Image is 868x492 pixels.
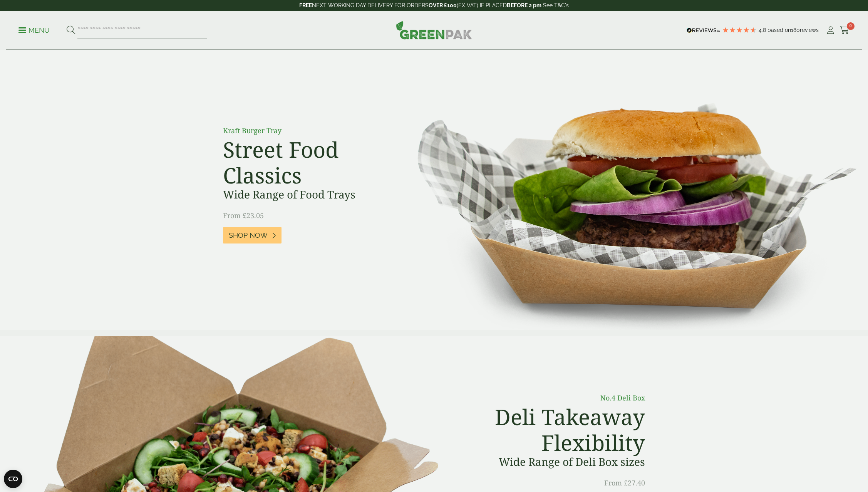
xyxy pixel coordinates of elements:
[229,231,268,240] span: Shop Now
[826,27,835,34] i: My Account
[840,25,850,36] a: 0
[223,188,396,201] h3: Wide Range of Food Trays
[18,26,50,33] a: Menu
[543,2,569,8] a: See T&C's
[4,470,22,488] button: Open CMP widget
[477,404,645,455] h2: Deli Takeaway Flexibility
[477,455,645,469] h3: Wide Range of Deli Box sizes
[791,27,800,33] span: 180
[722,27,757,33] div: 4.78 Stars
[477,393,645,403] p: No.4 Deli Box
[429,2,457,8] strong: OVER £100
[299,2,312,8] strong: FREE
[396,21,472,39] img: GreenPak Supplies
[223,211,264,220] span: From £23.05
[767,27,791,33] span: Based on
[800,27,819,33] span: reviews
[507,2,541,8] strong: BEFORE 2 pm
[18,26,50,35] p: Menu
[759,27,767,33] span: 4.8
[840,27,850,34] i: Cart
[223,227,282,243] a: Shop Now
[687,28,720,33] img: REVIEWS.io
[223,125,396,136] p: Kraft Burger Tray
[604,478,645,487] span: From £27.40
[847,22,855,30] span: 0
[223,137,396,188] h2: Street Food Classics
[390,50,868,330] img: Street Food Classics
